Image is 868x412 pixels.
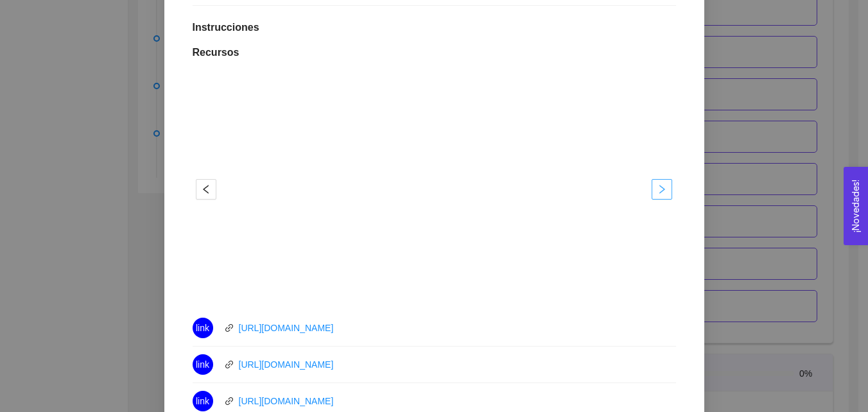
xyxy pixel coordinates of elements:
button: 4 [453,286,463,288]
span: link [225,323,234,332]
h1: Instrucciones [193,21,676,34]
a: [URL][DOMAIN_NAME] [239,396,334,406]
span: left [196,184,216,194]
span: link [225,397,234,406]
h1: Recursos [193,46,676,59]
iframe: 03 Juan Base de datos y patentes I [229,74,639,305]
button: 2 [424,286,435,288]
button: right [652,179,672,200]
span: link [196,354,209,375]
button: Open Feedback Widget [844,167,868,245]
span: link [225,360,234,369]
span: link [196,391,209,411]
button: left [196,179,216,200]
button: 1 [405,286,421,288]
span: right [652,184,672,194]
a: [URL][DOMAIN_NAME] [239,359,334,370]
button: 3 [438,286,449,288]
a: [URL][DOMAIN_NAME] [239,323,334,333]
span: link [196,318,209,338]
